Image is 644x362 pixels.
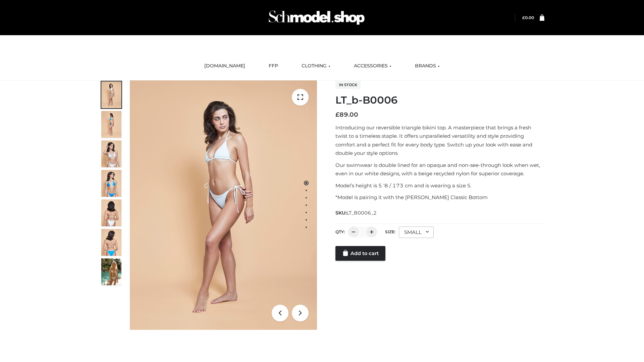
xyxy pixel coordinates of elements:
[101,229,121,256] img: ArielClassicBikiniTop_CloudNine_AzureSky_OW114ECO_8-scaled.jpg
[199,59,250,73] a: [DOMAIN_NAME]
[101,140,121,167] img: ArielClassicBikiniTop_CloudNine_AzureSky_OW114ECO_3-scaled.jpg
[101,111,121,138] img: ArielClassicBikiniTop_CloudNine_AzureSky_OW114ECO_2-scaled.jpg
[101,81,121,108] img: ArielClassicBikiniTop_CloudNine_AzureSky_OW114ECO_1-scaled.jpg
[266,4,367,31] img: Schmodel Admin 964
[101,199,121,226] img: ArielClassicBikiniTop_CloudNine_AzureSky_OW114ECO_7-scaled.jpg
[522,15,534,20] bdi: 0.00
[264,59,283,73] a: FFP
[349,59,396,73] a: ACCESSORIES
[399,227,434,238] div: SMALL
[410,59,445,73] a: BRANDS
[522,15,534,20] a: £0.00
[335,181,544,190] p: Model’s height is 5 ‘8 / 173 cm and is wearing a size S.
[335,246,385,261] a: Add to cart
[335,209,377,217] span: SKU:
[101,170,121,197] img: ArielClassicBikiniTop_CloudNine_AzureSky_OW114ECO_4-scaled.jpg
[335,94,544,106] h1: LT_b-B0006
[335,111,339,118] span: £
[335,193,544,202] p: *Model is pairing it with the [PERSON_NAME] Classic Bottom
[130,80,317,330] img: LT_b-B0006
[522,15,525,20] span: £
[335,111,358,118] bdi: 89.00
[335,161,544,178] p: Our swimwear is double lined for an opaque and non-see-through look when wet, even in our white d...
[297,59,335,73] a: CLOTHING
[335,81,361,89] span: In stock
[335,229,345,234] label: QTY:
[101,258,121,285] img: Arieltop_CloudNine_AzureSky2.jpg
[346,210,377,216] span: LT_B0006_2
[335,123,544,158] p: Introducing our reversible triangle bikini top. A masterpiece that brings a fresh twist to a time...
[385,229,395,234] label: Size:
